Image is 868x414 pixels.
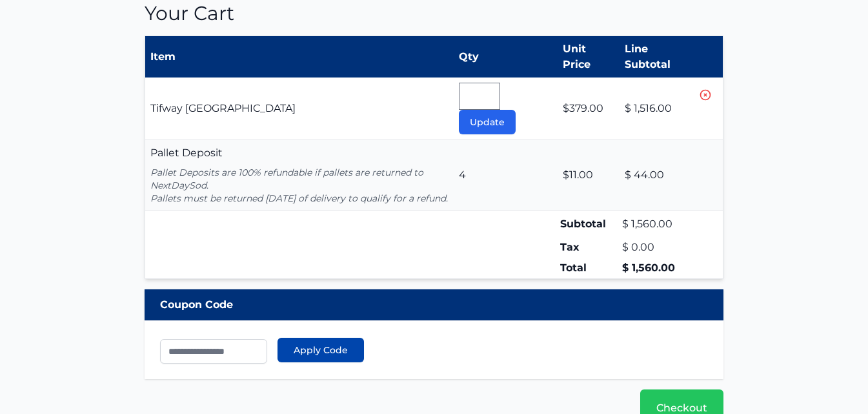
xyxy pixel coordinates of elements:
td: $11.00 [558,140,620,211]
td: $ 44.00 [620,140,698,211]
div: Coupon Code [145,289,723,320]
td: $ 1,560.00 [620,211,698,238]
th: Qty [454,36,558,78]
td: Tax [558,237,620,258]
button: Apply Code [278,338,364,362]
td: Subtotal [558,211,620,238]
th: Line Subtotal [620,36,698,78]
h1: Your Cart [145,2,723,25]
td: Tifway [GEOGRAPHIC_DATA] [145,78,454,140]
th: Unit Price [558,36,620,78]
td: $ 0.00 [620,237,698,258]
td: $379.00 [558,78,620,140]
td: $ 1,560.00 [620,258,698,279]
button: Update [459,110,516,134]
p: Pallet Deposits are 100% refundable if pallets are returned to NextDaySod. Pallets must be return... [150,166,449,205]
td: Total [558,258,620,279]
td: Pallet Deposit [145,140,454,211]
td: $ 1,516.00 [620,78,698,140]
th: Item [145,36,454,78]
span: Apply Code [294,344,348,357]
td: 4 [454,140,558,211]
